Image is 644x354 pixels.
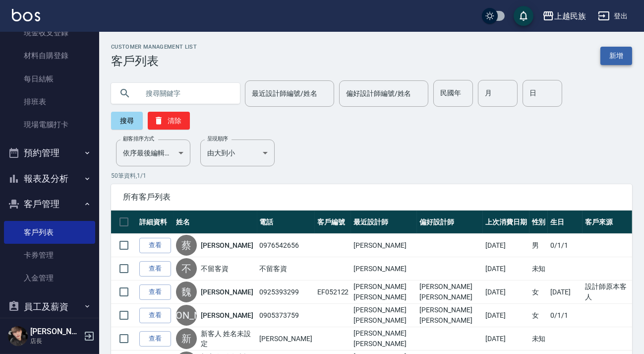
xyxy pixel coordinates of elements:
[4,68,95,90] a: 每日結帳
[529,234,548,257] td: 男
[139,238,171,253] a: 查看
[4,140,95,166] button: 預約管理
[483,211,529,234] th: 上次消費日期
[257,281,315,304] td: 0925393299
[417,211,483,234] th: 偏好設計師
[548,234,583,257] td: 0/1/1
[4,90,95,113] a: 排班表
[8,326,28,346] img: Person
[548,211,583,234] th: 生日
[139,308,171,323] a: 查看
[123,135,154,142] label: 顧客排序方式
[30,327,81,337] h5: [PERSON_NAME]
[583,281,632,304] td: 設計師原本客人
[417,304,483,327] td: [PERSON_NAME][PERSON_NAME]
[600,47,632,65] a: 新增
[315,281,351,304] td: EF052122
[176,305,197,326] div: [PERSON_NAME]
[111,112,143,130] button: 搜尋
[176,328,197,349] div: 新
[139,261,171,277] a: 查看
[4,191,95,217] button: 客戶管理
[148,112,190,130] button: 清除
[351,304,417,327] td: [PERSON_NAME][PERSON_NAME]
[139,284,171,300] a: 查看
[483,327,529,351] td: [DATE]
[538,6,590,26] button: 上越民族
[176,282,197,302] div: 魏
[111,171,632,180] p: 50 筆資料, 1 / 1
[4,44,95,67] a: 材料自購登錄
[123,192,620,202] span: 所有客戶列表
[351,257,417,281] td: [PERSON_NAME]
[483,234,529,257] td: [DATE]
[483,281,529,304] td: [DATE]
[351,234,417,257] td: [PERSON_NAME]
[201,329,255,349] a: 新客人 姓名未設定
[111,54,197,68] h3: 客戶列表
[201,240,253,250] a: [PERSON_NAME]
[4,221,95,244] a: 客戶列表
[529,211,548,234] th: 性別
[139,80,232,107] input: 搜尋關鍵字
[417,281,483,304] td: [PERSON_NAME][PERSON_NAME]
[529,327,548,351] td: 未知
[111,44,197,50] h2: Customer Management List
[207,135,228,142] label: 呈現順序
[176,235,197,256] div: 蔡
[554,10,586,22] div: 上越民族
[4,21,95,44] a: 現金收支登錄
[30,337,81,346] p: 店長
[548,281,583,304] td: [DATE]
[351,211,417,234] th: 最近設計師
[4,267,95,289] a: 入金管理
[257,257,315,281] td: 不留客資
[201,287,253,297] a: [PERSON_NAME]
[351,281,417,304] td: [PERSON_NAME][PERSON_NAME]
[174,211,257,234] th: 姓名
[201,264,229,274] a: 不留客資
[257,211,315,234] th: 電話
[257,327,315,351] td: [PERSON_NAME]
[548,304,583,327] td: 0/1/1
[514,6,533,26] button: save
[4,113,95,136] a: 現場電腦打卡
[4,244,95,267] a: 卡券管理
[483,257,529,281] td: [DATE]
[529,281,548,304] td: 女
[4,166,95,192] button: 報表及分析
[137,211,174,234] th: 詳細資料
[4,294,95,320] button: 員工及薪資
[315,211,351,234] th: 客戶編號
[257,304,315,327] td: 0905373759
[12,9,40,21] img: Logo
[529,257,548,281] td: 未知
[529,304,548,327] td: 女
[594,7,632,25] button: 登出
[176,258,197,279] div: 不
[583,211,632,234] th: 客戶來源
[200,140,275,166] div: 由大到小
[201,310,253,320] a: [PERSON_NAME]
[351,327,417,351] td: [PERSON_NAME][PERSON_NAME]
[116,140,190,166] div: 依序最後編輯時間
[483,304,529,327] td: [DATE]
[139,331,171,347] a: 查看
[257,234,315,257] td: 0976542656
